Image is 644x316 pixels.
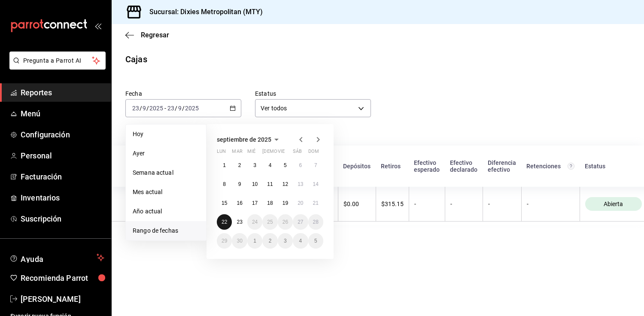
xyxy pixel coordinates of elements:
button: 4 de septiembre de 2025 [262,158,277,173]
div: - [414,201,440,207]
button: 1 de octubre de 2025 [247,233,262,249]
input: -- [132,105,140,112]
abbr: 2 de octubre de 2025 [269,238,272,244]
span: Recomienda Parrot [21,272,104,284]
abbr: martes [232,149,242,158]
button: 4 de octubre de 2025 [293,233,308,249]
button: 5 de octubre de 2025 [308,233,323,249]
abbr: 18 de septiembre de 2025 [267,200,273,206]
abbr: viernes [278,149,285,158]
abbr: 20 de septiembre de 2025 [298,200,303,206]
abbr: sábado [293,149,302,158]
button: 14 de septiembre de 2025 [308,176,323,192]
button: Regresar [125,31,169,39]
button: septiembre de 2025 [217,134,282,145]
span: Ayer [133,149,199,158]
button: 15 de septiembre de 2025 [217,195,232,211]
abbr: 3 de octubre de 2025 [284,238,287,244]
abbr: 5 de octubre de 2025 [314,238,317,244]
button: 10 de septiembre de 2025 [247,176,262,192]
button: 29 de septiembre de 2025 [217,233,232,249]
h3: Sucursal: Dixies Metropolitan (MTY) [143,7,263,17]
abbr: 11 de septiembre de 2025 [267,181,273,187]
button: Pregunta a Parrot AI [9,52,106,70]
abbr: 24 de septiembre de 2025 [252,219,258,225]
span: Configuración [21,129,104,140]
abbr: 4 de octubre de 2025 [299,238,302,244]
div: $315.15 [381,201,404,207]
button: open_drawer_menu [94,22,101,29]
button: 2 de septiembre de 2025 [232,158,247,173]
abbr: 22 de septiembre de 2025 [222,219,227,225]
span: Regresar [141,31,169,39]
abbr: 4 de septiembre de 2025 [269,162,272,168]
abbr: 3 de septiembre de 2025 [253,162,256,168]
button: 26 de septiembre de 2025 [278,214,293,230]
span: / [175,105,177,112]
div: - [488,201,516,207]
abbr: 27 de septiembre de 2025 [298,219,303,225]
abbr: miércoles [247,149,255,158]
abbr: 26 de septiembre de 2025 [283,219,288,225]
abbr: 30 de septiembre de 2025 [237,238,242,244]
div: $0.00 [343,201,371,207]
abbr: 10 de septiembre de 2025 [252,181,258,187]
span: Personal [21,150,104,161]
button: 13 de septiembre de 2025 [293,176,308,192]
span: septiembre de 2025 [217,136,271,143]
abbr: 29 de septiembre de 2025 [222,238,227,244]
abbr: lunes [217,149,226,158]
abbr: 8 de septiembre de 2025 [223,181,226,187]
svg: Total de retenciones de propinas registradas [568,163,574,170]
label: Estatus [255,91,371,97]
input: -- [167,105,175,112]
button: 11 de septiembre de 2025 [262,176,277,192]
button: 22 de septiembre de 2025 [217,214,232,230]
abbr: 23 de septiembre de 2025 [237,219,242,225]
span: Mes actual [133,188,199,197]
abbr: 2 de septiembre de 2025 [238,162,241,168]
abbr: domingo [308,149,319,158]
span: Semana actual [133,168,199,177]
div: Efectivo declarado [450,159,477,173]
label: Fecha [125,91,241,97]
abbr: 7 de septiembre de 2025 [314,162,317,168]
span: Facturación [21,171,104,182]
span: / [146,105,149,112]
abbr: 1 de septiembre de 2025 [223,162,226,168]
abbr: 12 de septiembre de 2025 [283,181,288,187]
div: Diferencia efectivo [488,159,516,173]
button: 20 de septiembre de 2025 [293,195,308,211]
button: 2 de octubre de 2025 [262,233,277,249]
span: Pregunta a Parrot AI [23,56,92,65]
input: -- [142,105,146,112]
div: Ver todos [255,99,371,117]
button: 8 de septiembre de 2025 [217,176,232,192]
abbr: 21 de septiembre de 2025 [313,200,319,206]
abbr: 15 de septiembre de 2025 [222,200,227,206]
abbr: 14 de septiembre de 2025 [313,181,319,187]
abbr: 9 de septiembre de 2025 [238,181,241,187]
span: Inventarios [21,192,104,204]
span: Reportes [21,87,104,98]
abbr: 6 de septiembre de 2025 [299,162,302,168]
button: 5 de septiembre de 2025 [278,158,293,173]
abbr: 19 de septiembre de 2025 [283,200,288,206]
button: 24 de septiembre de 2025 [247,214,262,230]
button: 23 de septiembre de 2025 [232,214,247,230]
button: 28 de septiembre de 2025 [308,214,323,230]
abbr: 28 de septiembre de 2025 [313,219,319,225]
div: - [450,201,477,207]
span: / [140,105,142,112]
button: 27 de septiembre de 2025 [293,214,308,230]
span: Abierta [600,201,626,207]
button: 16 de septiembre de 2025 [232,195,247,211]
button: 3 de octubre de 2025 [278,233,293,249]
button: 18 de septiembre de 2025 [262,195,277,211]
span: Año actual [133,207,199,216]
span: - [164,105,166,112]
button: 1 de septiembre de 2025 [217,158,232,173]
button: 17 de septiembre de 2025 [247,195,262,211]
button: 25 de septiembre de 2025 [262,214,277,230]
input: ---- [185,105,199,112]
